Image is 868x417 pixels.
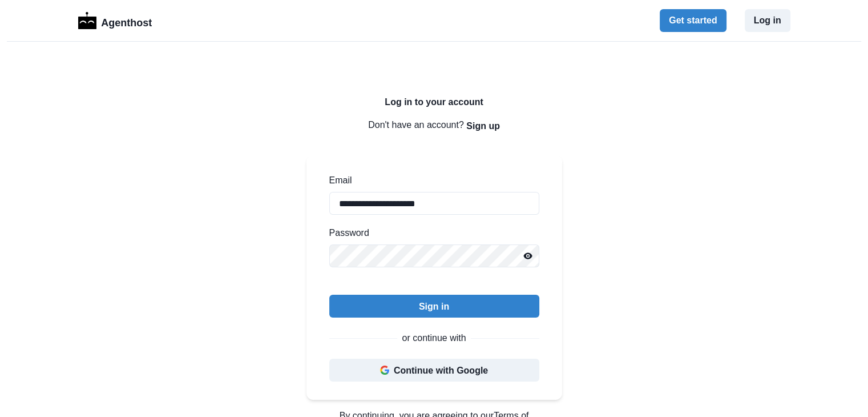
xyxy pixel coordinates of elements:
label: Email [329,174,532,187]
p: Don't have an account? [306,114,562,137]
h2: Log in to your account [306,97,562,107]
p: Agenthost [101,11,152,31]
button: Get started [660,9,726,32]
button: Sign up [466,114,500,137]
button: Reveal password [516,244,539,267]
a: LogoAgenthost [78,11,152,31]
p: or continue with [402,331,466,345]
button: Continue with Google [329,359,539,382]
button: Sign in [329,295,539,318]
button: Log in [745,9,790,32]
img: Logo [78,12,97,29]
label: Password [329,226,532,240]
